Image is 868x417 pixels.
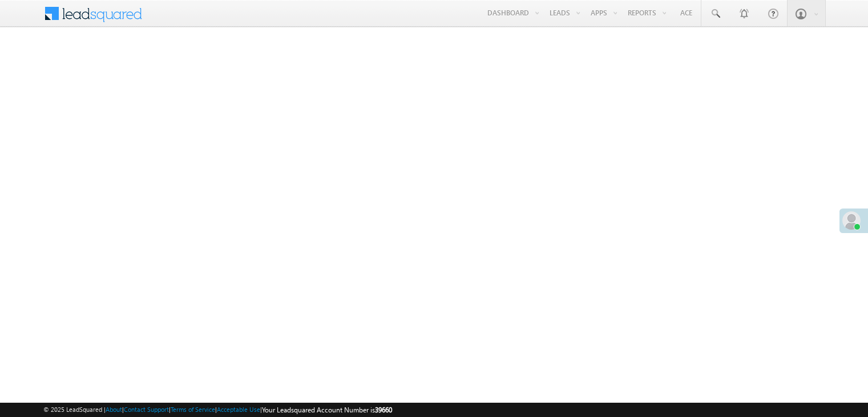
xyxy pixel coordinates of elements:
a: About [106,406,122,413]
span: 39660 [375,406,392,414]
a: Terms of Service [171,406,215,413]
a: Contact Support [124,406,169,413]
a: Acceptable Use [217,406,260,413]
span: Your Leadsquared Account Number is [262,406,392,414]
span: © 2025 LeadSquared | | | | | [43,404,392,415]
